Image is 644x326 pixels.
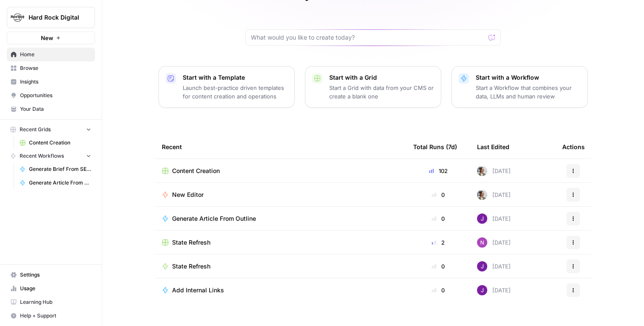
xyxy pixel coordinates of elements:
p: Start a Grid with data from your CMS or create a blank one [329,84,434,101]
span: Learning Hub [20,298,91,306]
span: Content Creation [172,167,220,175]
a: Generate Article From Outline [162,214,400,223]
button: Workspace: Hard Rock Digital [7,7,95,28]
button: New [7,32,95,44]
span: Generate Article From Outline [172,214,256,223]
p: Start with a Template [183,73,287,82]
span: Home [20,51,91,58]
p: Start a Workflow that combines your data, LLMs and human review [476,84,581,101]
span: Usage [20,285,91,292]
div: [DATE] [477,213,511,224]
a: Generate Brief From SERP [16,162,95,176]
span: Recent Workflows [20,152,64,160]
div: Total Runs (7d) [413,135,457,159]
span: Help + Support [20,312,91,320]
div: 0 [413,214,463,223]
button: Recent Grids [7,123,95,136]
div: [DATE] [477,166,511,176]
span: Add Internal Links [172,286,224,294]
span: Opportunities [20,92,91,99]
span: Generate Brief From SERP [29,165,91,173]
img: nj1ssy6o3lyd6ijko0eoja4aphzn [477,213,487,224]
div: 2 [413,238,463,247]
div: 0 [413,286,463,294]
div: [DATE] [477,237,511,248]
a: Settings [7,268,95,282]
a: Content Creation [16,136,95,150]
div: Last Edited [477,135,509,159]
img: Hard Rock Digital Logo [10,10,25,25]
img: 8ncnxo10g0400pbc1985w40vk6v3 [477,190,487,200]
span: New [41,34,53,42]
button: Start with a TemplateLaunch best-practice driven templates for content creation and operations [158,66,295,108]
a: Your Data [7,102,95,116]
a: Usage [7,282,95,295]
a: Learning Hub [7,295,95,309]
div: 0 [413,190,463,199]
a: New Editor [162,190,400,199]
span: Generate Article From Outline [29,179,91,187]
button: Recent Workflows [7,150,95,162]
input: What would you like to create today? [251,33,485,42]
a: Browse [7,61,95,75]
button: Start with a WorkflowStart a Workflow that combines your data, LLMs and human review [451,66,588,108]
div: [DATE] [477,190,511,200]
span: Settings [20,271,91,279]
img: 8ncnxo10g0400pbc1985w40vk6v3 [477,166,487,176]
img: i23r1xo0cfkslokfnq6ad0n0tfrv [477,237,487,248]
a: Add Internal Links [162,286,400,294]
p: Start with a Workflow [476,73,581,82]
span: State Refresh [172,262,210,271]
button: Start with a GridStart a Grid with data from your CMS or create a blank one [305,66,441,108]
div: 0 [413,262,463,271]
span: New Editor [172,190,204,199]
a: Home [7,48,95,61]
p: Launch best-practice driven templates for content creation and operations [183,84,287,101]
button: Help + Support [7,309,95,323]
span: Content Creation [29,139,91,147]
img: nj1ssy6o3lyd6ijko0eoja4aphzn [477,261,487,271]
span: Browse [20,64,91,72]
span: Recent Grids [20,126,51,133]
div: Actions [562,135,585,159]
a: Insights [7,75,95,89]
a: State Refresh [162,238,400,247]
img: nj1ssy6o3lyd6ijko0eoja4aphzn [477,285,487,295]
span: Your Data [20,105,91,113]
a: State Refresh [162,262,400,271]
span: Hard Rock Digital [29,13,80,22]
div: Recent [162,135,400,159]
div: [DATE] [477,285,511,295]
span: Insights [20,78,91,86]
span: State Refresh [172,238,210,247]
a: Content Creation [162,167,400,175]
div: [DATE] [477,261,511,271]
div: 102 [413,167,463,175]
p: Start with a Grid [329,73,434,82]
a: Opportunities [7,89,95,102]
a: Generate Article From Outline [16,176,95,190]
